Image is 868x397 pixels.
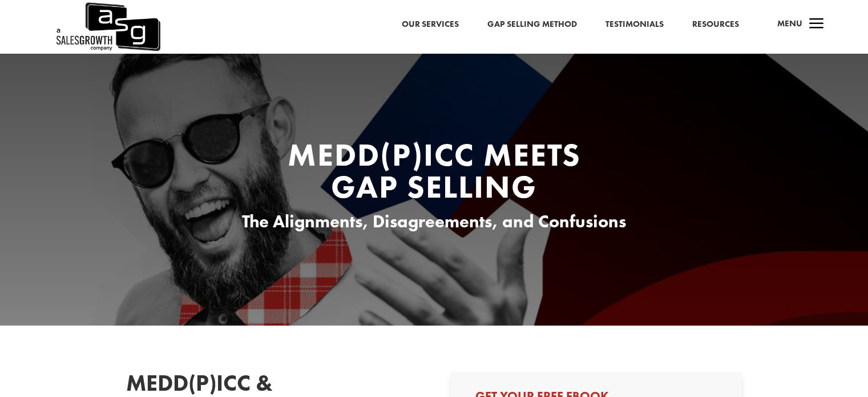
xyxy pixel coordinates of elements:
a: Resources [692,17,739,32]
h1: MEDD(P)ICC Meets Gap Selling [217,139,651,208]
a: Gap Selling Method [487,17,577,32]
span: Menu [777,18,802,29]
a: Testimonials [605,17,664,32]
a: Our Services [402,17,459,32]
h3: The Alignments, Disagreements, and Confusions [217,208,651,241]
span: a [805,13,828,36]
